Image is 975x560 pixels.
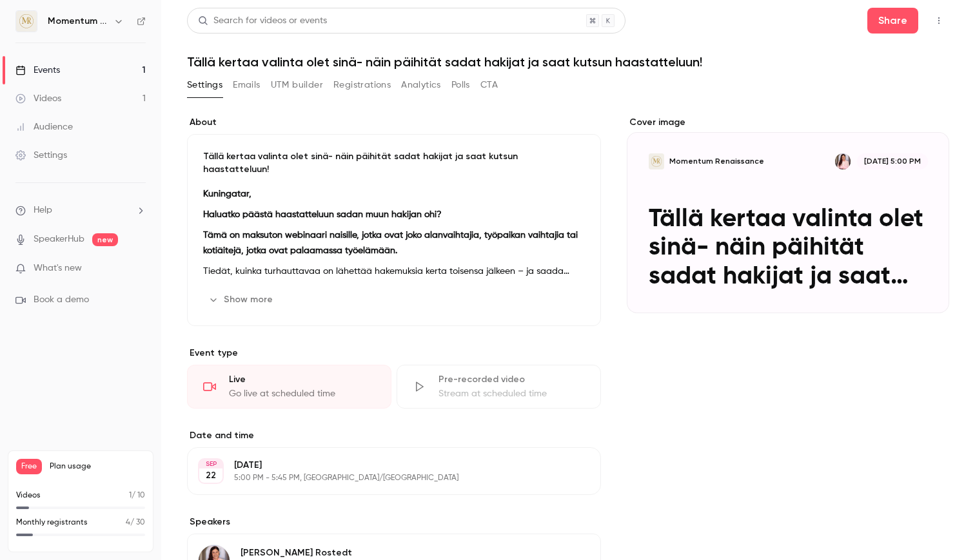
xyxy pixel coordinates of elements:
[15,121,73,133] div: Audience
[397,365,601,409] div: Pre-recorded videoStream at scheduled time
[229,387,375,400] div: Go live at scheduled time
[92,233,118,246] span: new
[187,116,601,129] label: About
[234,459,533,472] p: [DATE]
[34,262,82,275] span: What's new
[187,75,222,95] button: Settings
[129,492,132,499] span: 1
[15,204,146,217] li: help-dropdown-opener
[438,373,585,386] div: Pre-recorded video
[234,473,533,483] p: 5:00 PM - 5:45 PM, [GEOGRAPHIC_DATA]/[GEOGRAPHIC_DATA]
[627,116,949,313] section: Cover image
[401,75,441,95] button: Analytics
[15,92,61,105] div: Videos
[16,11,37,32] img: Momentum Renaissance
[187,516,601,528] label: Speakers
[627,116,949,129] label: Cover image
[187,365,391,409] div: LiveGo live at scheduled time
[187,347,601,360] p: Event type
[241,546,517,559] p: [PERSON_NAME] Rostedt
[271,75,323,95] button: UTM builder
[229,373,375,386] div: Live
[129,490,145,501] p: / 10
[16,517,88,528] p: Monthly registrants
[130,263,146,275] iframe: Noticeable Trigger
[203,150,585,176] p: Tällä kertaa valinta olet sinä- näin päihität sadat hakijat ja saat kutsun haastatteluun!
[203,189,251,198] strong: Kuningatar,
[438,387,585,400] div: Stream at scheduled time
[451,75,470,95] button: Polls
[233,75,260,95] button: Emails
[199,459,222,468] div: SEP
[480,75,498,95] button: CTA
[187,429,601,442] label: Date and time
[34,233,84,246] a: SpeakerHub
[198,14,327,28] div: Search for videos or events
[126,519,130,526] span: 4
[16,459,42,474] span: Free
[206,469,216,482] p: 22
[867,8,918,34] button: Share
[50,461,145,472] span: Plan usage
[126,517,145,528] p: / 30
[34,204,52,217] span: Help
[34,293,89,307] span: Book a demo
[187,54,949,70] h1: Tällä kertaa valinta olet sinä- näin päihität sadat hakijat ja saat kutsun haastatteluun!
[333,75,391,95] button: Registrations
[203,231,578,255] strong: Tämä on maksuton webinaari naisille, jotka ovat joko alanvaihtajia, työpaikan vaihtajia tai kotiä...
[203,289,281,310] button: Show more
[203,264,585,279] p: Tiedät, kuinka turhauttavaa on lähettää hakemuksia kerta toisensa jälkeen – ja saada korkeintaan ...
[16,490,41,501] p: Videos
[15,64,60,77] div: Events
[203,210,442,219] strong: Haluatko päästä haastatteluun sadan muun hakijan ohi?
[15,149,67,162] div: Settings
[48,15,108,28] h6: Momentum Renaissance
